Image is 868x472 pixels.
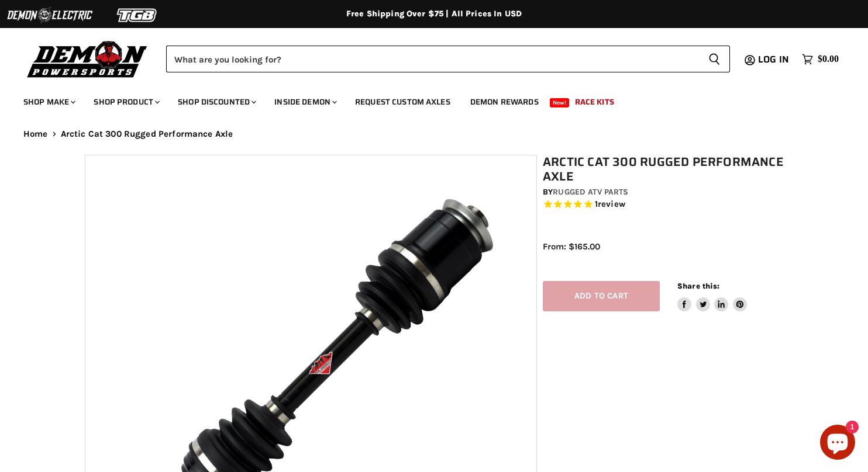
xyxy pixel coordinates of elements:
[595,199,625,210] span: 1 reviews
[553,187,628,197] a: Rugged ATV Parts
[566,90,623,114] a: Race Kits
[23,129,48,139] a: Home
[61,129,233,139] span: Arctic Cat 300 Rugged Performance Axle
[699,46,730,72] button: Search
[677,281,747,312] aside: Share this:
[346,90,459,114] a: Request Custom Axles
[169,90,263,114] a: Shop Discounted
[550,98,570,107] span: New!
[94,4,181,26] img: TGB Logo 2
[598,199,625,210] span: review
[15,90,82,114] a: Shop Make
[758,52,789,67] span: Log in
[166,46,730,72] form: Product
[6,4,94,26] img: Demon Electric Logo 2
[461,90,547,114] a: Demon Rewards
[818,54,839,65] span: $0.00
[266,90,344,114] a: Inside Demon
[543,186,789,199] div: by
[817,425,859,463] inbox-online-store-chat: Shopify online store chat
[15,85,836,114] ul: Main menu
[543,155,789,184] h1: Arctic Cat 300 Rugged Performance Axle
[753,54,796,65] a: Log in
[543,199,789,211] span: Rated 5.0 out of 5 stars 1 reviews
[166,46,699,72] input: Search
[23,38,151,79] img: Demon Powersports
[677,282,719,290] span: Share this:
[85,90,167,114] a: Shop Product
[796,51,845,68] a: $0.00
[543,241,600,252] span: From: $165.00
